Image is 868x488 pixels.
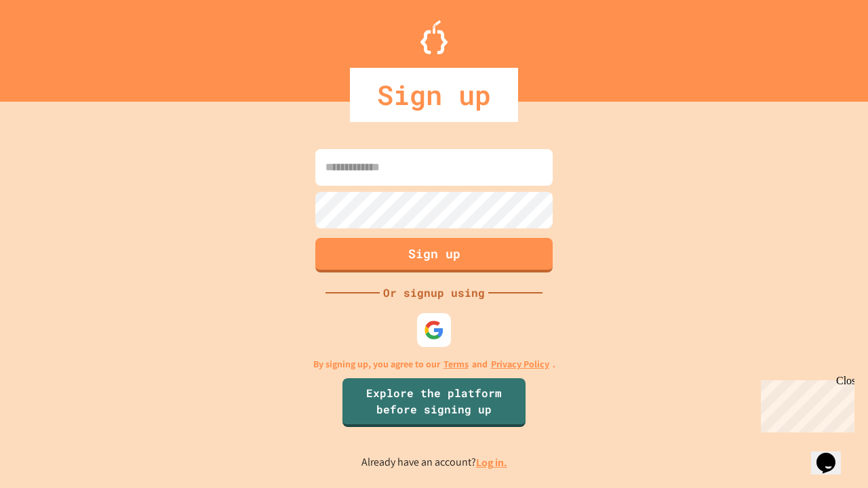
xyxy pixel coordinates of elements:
[755,375,854,432] iframe: chat widget
[361,454,507,471] p: Already have an account?
[443,357,469,371] a: Terms
[342,378,526,427] a: Explore the platform before signing up
[313,357,555,371] p: By signing up, you agree to our and .
[315,238,553,272] button: Sign up
[380,285,488,301] div: Or signup using
[811,434,854,474] iframe: chat widget
[420,20,448,54] img: Logo.svg
[476,455,507,470] a: Log in.
[5,5,94,86] div: Chat with us now!Close
[350,68,518,122] div: Sign up
[424,320,444,340] img: google-icon.svg
[491,357,549,371] a: Privacy Policy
